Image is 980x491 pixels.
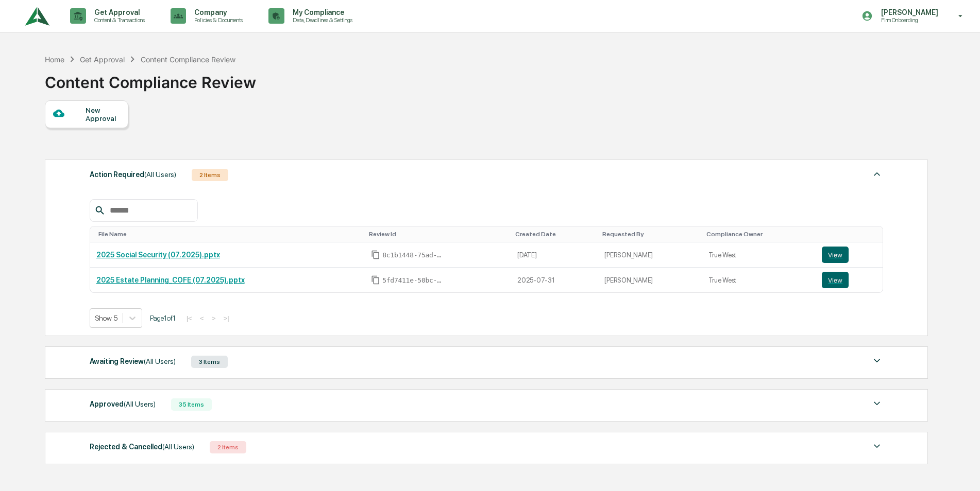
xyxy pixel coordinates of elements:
[947,457,975,485] iframe: Open customer support
[80,55,125,64] div: Get Approval
[284,16,358,24] p: Data, Deadlines & Settings
[124,400,156,408] span: (All Users)
[602,231,698,238] div: Toggle SortBy
[86,16,150,24] p: Content & Transactions
[382,276,444,285] span: 5fd7411e-50bc-44b4-86ff-f9c3d0cc4174
[197,314,207,323] button: <
[369,231,507,238] div: Toggle SortBy
[186,16,248,24] p: Policies & Documents
[822,247,876,263] a: View
[90,440,194,453] div: Rejected & Cancelled
[90,168,176,181] div: Action Required
[96,276,245,284] a: 2025 Estate Planning_COFE (07.2025).pptx
[511,268,598,292] td: 2025-07-31
[210,441,246,453] div: 2 Items
[90,397,156,411] div: Approved
[871,168,883,180] img: caret
[824,231,878,238] div: Toggle SortBy
[382,251,444,259] span: 8c1b1448-75ad-4f2e-8dce-ddab5f8396ec
[706,231,812,238] div: Toggle SortBy
[598,268,702,292] td: [PERSON_NAME]
[220,314,232,323] button: >|
[871,397,883,410] img: caret
[141,55,235,64] div: Content Compliance Review
[183,314,195,323] button: |<
[598,242,702,268] td: [PERSON_NAME]
[511,242,598,268] td: [DATE]
[90,355,176,368] div: Awaiting Review
[822,272,849,288] button: View
[98,231,361,238] div: Toggle SortBy
[822,272,876,288] a: View
[822,247,849,263] button: View
[873,8,943,16] p: [PERSON_NAME]
[191,356,228,368] div: 3 Items
[702,268,816,292] td: True West
[186,8,248,16] p: Company
[171,398,212,411] div: 35 Items
[871,440,883,452] img: caret
[25,2,49,30] img: logo
[371,250,380,259] span: Copy Id
[45,55,64,64] div: Home
[192,169,228,181] div: 2 Items
[86,106,120,122] div: New Approval
[86,8,150,16] p: Get Approval
[284,8,358,16] p: My Compliance
[144,170,176,179] span: (All Users)
[515,231,594,238] div: Toggle SortBy
[96,251,220,259] a: 2025 Social Security (07.2025).pptx
[871,355,883,367] img: caret
[702,242,816,268] td: True West
[45,65,256,92] div: Content Compliance Review
[371,275,380,285] span: Copy Id
[150,314,176,322] span: Page 1 of 1
[873,16,943,24] p: Firm Onboarding
[162,443,194,451] span: (All Users)
[209,314,219,323] button: >
[144,357,176,365] span: (All Users)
